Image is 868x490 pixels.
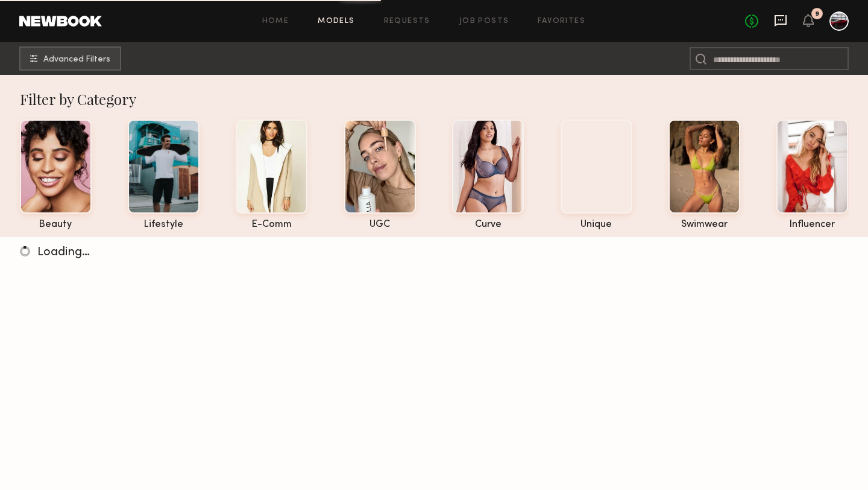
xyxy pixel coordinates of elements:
a: Models [318,17,354,25]
div: UGC [344,220,416,230]
div: beauty [20,220,92,230]
button: Advanced Filters [19,46,121,71]
div: swimwear [668,220,740,230]
a: Job Posts [459,17,509,25]
div: curve [452,220,524,230]
a: Home [262,17,289,25]
span: Advanced Filters [43,56,110,64]
span: Loading… [37,247,90,258]
div: e-comm [236,220,307,230]
div: lifestyle [128,220,200,230]
div: Filter by Category [20,89,849,109]
a: Requests [384,17,430,25]
div: unique [561,220,632,230]
a: Favorites [538,17,585,25]
div: influencer [776,220,848,230]
div: 9 [815,11,819,17]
